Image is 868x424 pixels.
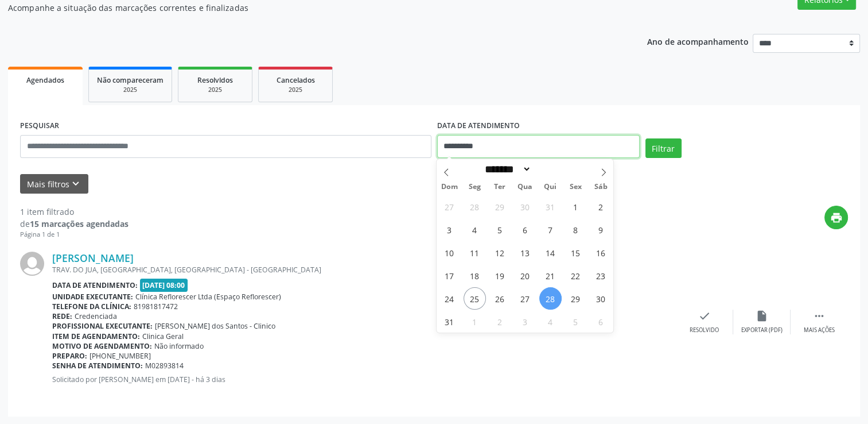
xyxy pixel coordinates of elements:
i: print [830,211,843,224]
span: Agosto 27, 2025 [514,287,536,310]
span: Agosto 14, 2025 [539,241,562,264]
span: Agosto 5, 2025 [489,218,511,241]
span: Clínica Reflorescer Ltda (Espaço Reflorescer) [135,292,281,302]
span: Clinica Geral [142,332,184,341]
b: Data de atendimento: [52,280,138,290]
div: TRAV. DO JUA, [GEOGRAPHIC_DATA], [GEOGRAPHIC_DATA] - [GEOGRAPHIC_DATA] [52,265,676,275]
span: Setembro 1, 2025 [464,310,486,333]
span: Credenciada [75,311,117,321]
span: Setembro 3, 2025 [514,310,536,333]
b: Senha de atendimento: [52,361,143,371]
b: Item de agendamento: [52,332,140,341]
span: Agosto 4, 2025 [464,218,486,241]
div: Mais ações [804,326,835,334]
div: de [20,218,129,230]
span: Agosto 17, 2025 [438,264,461,287]
span: Agosto 20, 2025 [514,264,536,287]
b: Rede: [52,311,72,321]
span: Agosto 11, 2025 [464,241,486,264]
div: Resolvido [690,326,719,334]
b: Unidade executante: [52,292,133,302]
span: Agosto 24, 2025 [438,287,461,310]
button: print [824,206,848,229]
strong: 15 marcações agendadas [30,218,129,229]
span: Agosto 12, 2025 [489,241,511,264]
label: DATA DE ATENDIMENTO [437,117,520,135]
div: 2025 [267,86,324,94]
div: Exportar (PDF) [741,326,783,334]
span: Setembro 6, 2025 [590,310,612,333]
span: Agosto 16, 2025 [590,241,612,264]
span: Julho 30, 2025 [514,195,536,218]
span: Agosto 9, 2025 [590,218,612,241]
button: Mais filtroskeyboard_arrow_down [20,174,88,194]
span: [DATE] 08:00 [140,279,188,292]
span: Agendados [26,75,64,85]
div: Página 1 de 1 [20,230,129,240]
div: 2025 [97,86,164,94]
span: Julho 29, 2025 [489,195,511,218]
b: Preparo: [52,351,87,361]
span: Seg [462,183,487,191]
span: Setembro 5, 2025 [565,310,587,333]
span: Ter [487,183,512,191]
span: Agosto 6, 2025 [514,218,536,241]
select: Month [481,163,532,175]
span: Agosto 29, 2025 [565,287,587,310]
span: Agosto 7, 2025 [539,218,562,241]
span: Agosto 8, 2025 [565,218,587,241]
span: Sáb [588,183,613,191]
span: [PERSON_NAME] dos Santos - Clinico [155,321,275,331]
img: img [20,252,44,276]
span: Agosto 10, 2025 [438,241,461,264]
span: Agosto 21, 2025 [539,264,562,287]
span: Agosto 23, 2025 [590,264,612,287]
span: [PHONE_NUMBER] [89,351,151,361]
b: Motivo de agendamento: [52,341,152,351]
span: Julho 27, 2025 [438,195,461,218]
span: Agosto 22, 2025 [565,264,587,287]
span: Setembro 2, 2025 [489,310,511,333]
span: Julho 28, 2025 [464,195,486,218]
span: Dom [437,183,462,191]
span: Resolvidos [197,75,233,85]
span: Sex [563,183,588,191]
span: Julho 31, 2025 [539,195,562,218]
span: Não compareceram [97,75,164,85]
a: [PERSON_NAME] [52,252,134,264]
span: Setembro 4, 2025 [539,310,562,333]
b: Profissional executante: [52,321,153,331]
span: Agosto 30, 2025 [590,287,612,310]
i: insert_drive_file [756,310,768,322]
div: 1 item filtrado [20,206,129,218]
span: Qua [512,183,538,191]
span: Agosto 31, 2025 [438,310,461,333]
b: Telefone da clínica: [52,302,131,311]
span: Agosto 13, 2025 [514,241,536,264]
span: Agosto 18, 2025 [464,264,486,287]
span: Agosto 19, 2025 [489,264,511,287]
span: Cancelados [277,75,315,85]
span: Agosto 26, 2025 [489,287,511,310]
p: Solicitado por [PERSON_NAME] em [DATE] - há 3 dias [52,375,676,384]
span: Agosto 25, 2025 [464,287,486,310]
span: Agosto 1, 2025 [565,195,587,218]
span: Agosto 2, 2025 [590,195,612,218]
div: 2025 [186,86,244,94]
i: keyboard_arrow_down [69,178,82,190]
i:  [813,310,826,322]
span: Qui [538,183,563,191]
label: PESQUISAR [20,117,59,135]
span: Agosto 15, 2025 [565,241,587,264]
i: check [698,310,711,322]
button: Filtrar [645,138,682,158]
p: Ano de acompanhamento [647,34,749,48]
span: Não informado [154,341,204,351]
span: Agosto 3, 2025 [438,218,461,241]
p: Acompanhe a situação das marcações correntes e finalizadas [8,2,605,14]
span: 81981817472 [134,302,178,311]
span: Agosto 28, 2025 [539,287,562,310]
span: M02893814 [145,361,184,371]
input: Year [531,163,569,175]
